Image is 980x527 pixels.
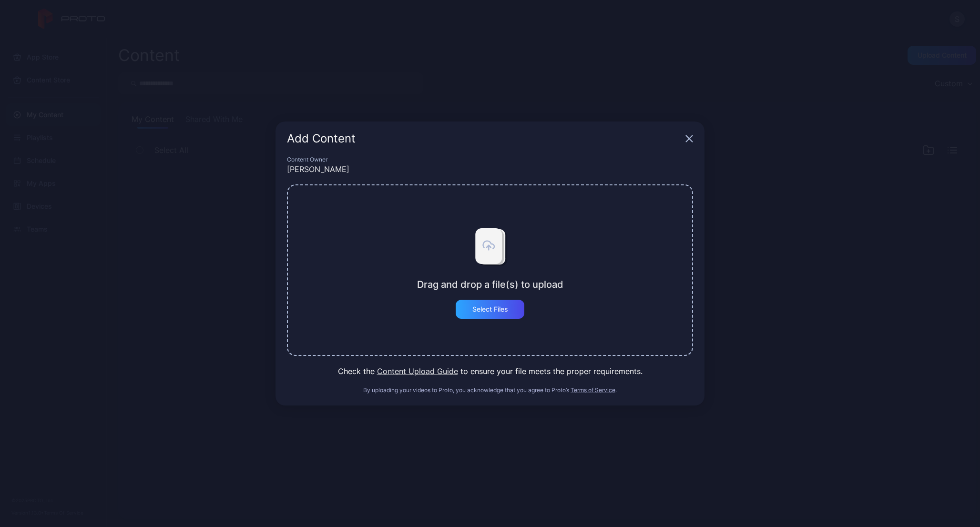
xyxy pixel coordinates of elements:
[417,279,563,290] div: Drag and drop a file(s) to upload
[287,156,693,163] div: Content Owner
[571,386,615,394] button: Terms of Service
[456,300,524,319] button: Select Files
[377,365,458,377] button: Content Upload Guide
[287,365,693,377] div: Check the to ensure your file meets the proper requirements.
[287,133,682,144] div: Add Content
[287,163,693,175] div: [PERSON_NAME]
[287,386,693,394] div: By uploading your videos to Proto, you acknowledge that you agree to Proto’s .
[472,305,508,313] div: Select Files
